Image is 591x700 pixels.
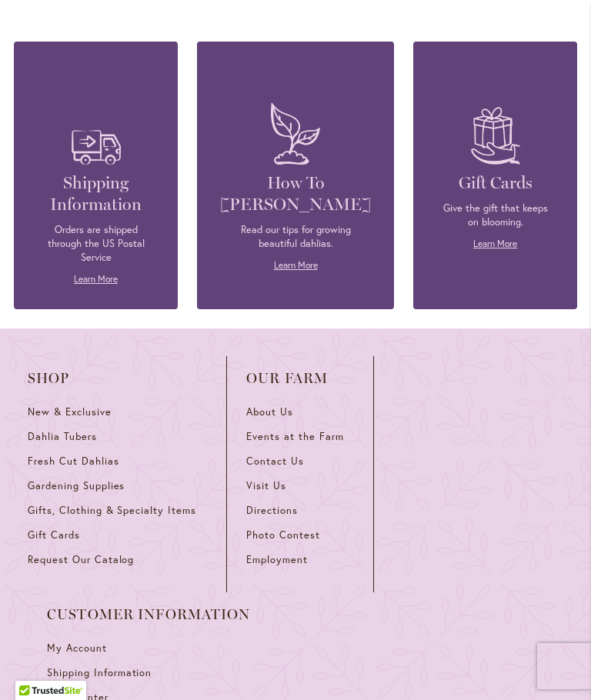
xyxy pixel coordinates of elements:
[246,479,286,492] span: Visit Us
[246,371,354,386] span: Our Farm
[436,172,554,194] h4: Gift Cards
[473,238,517,249] a: Learn More
[28,528,80,542] span: Gift Cards
[47,607,251,622] span: Customer Information
[220,172,371,215] h4: How To [PERSON_NAME]
[28,504,196,517] span: Gifts, Clothing & Specialty Items
[37,223,155,265] p: Orders are shipped through the US Postal Service
[246,553,308,566] span: Employment
[12,645,55,688] iframe: Launch Accessibility Center
[74,273,118,285] a: Learn More
[436,202,554,229] p: Give the gift that keeps on blooming.
[28,479,125,492] span: Gardening Supplies
[274,259,318,271] a: Learn More
[246,430,343,443] span: Events at the Farm
[47,666,152,679] span: Shipping Information
[246,455,304,468] span: Contact Us
[28,430,97,443] span: Dahlia Tubers
[246,405,293,418] span: About Us
[220,223,371,251] p: Read our tips for growing beautiful dahlias.
[37,172,155,215] h4: Shipping Information
[47,642,107,655] span: My Account
[28,371,207,386] span: Shop
[246,504,298,517] span: Directions
[28,455,119,468] span: Fresh Cut Dahlias
[246,528,320,542] span: Photo Contest
[28,405,112,418] span: New & Exclusive
[28,553,134,566] span: Request Our Catalog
